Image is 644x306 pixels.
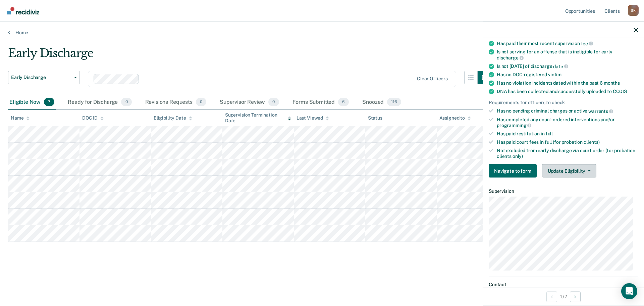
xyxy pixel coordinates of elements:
div: Clear officers [417,76,448,82]
a: Navigate to form link [489,164,539,178]
div: Supervision Termination Date [225,112,291,124]
span: Early Discharge [11,75,71,80]
button: Update Eligibility [542,164,596,178]
div: Last Viewed [297,115,329,121]
span: 6 [338,98,349,106]
span: only) [513,153,523,159]
div: Ready for Discharge [66,95,133,110]
div: Eligibility Date [154,115,192,121]
a: Home [8,30,636,36]
div: Supervisor Review [218,95,280,110]
div: Has paid their most recent supervision [497,40,638,46]
button: Navigate to form [489,164,537,178]
span: CODIS [613,89,627,94]
div: DOC ID [82,115,104,121]
div: Status [368,115,382,121]
span: victim [548,72,561,77]
div: Is not [DATE] of discharge [497,63,638,69]
span: date [553,63,568,69]
button: Next Opportunity [570,291,581,302]
div: Open Intercom Messenger [621,283,637,299]
img: Recidiviz [7,7,39,14]
span: months [604,80,620,86]
span: 0 [268,98,279,106]
button: Previous Opportunity [546,291,557,302]
span: warrants [588,108,613,114]
div: Has no pending criminal charges or active [497,108,638,114]
div: Is not serving for an offense that is ineligible for early [497,49,638,60]
span: 0 [196,98,206,106]
div: Has paid court fees in full (for probation [497,139,638,145]
dt: Contact [489,281,638,287]
div: Snoozed [361,95,402,110]
div: Name [11,115,30,121]
div: Has no DOC-registered [497,72,638,78]
div: Early Discharge [8,46,491,65]
span: fee [581,41,593,46]
button: Profile dropdown button [628,5,639,16]
div: Has no violation incidents dated within the past 6 [497,80,638,86]
span: full [546,131,553,136]
div: 1 / 7 [483,288,644,305]
span: programming [497,123,531,128]
dt: Supervision [489,188,638,194]
div: Has paid restitution in [497,131,638,137]
div: DNA has been collected and successfully uploaded to [497,89,638,94]
span: clients) [584,139,600,144]
div: Forms Submitted [291,95,351,110]
span: 0 [121,98,131,106]
div: Not excluded from early discharge via court order (for probation clients [497,147,638,159]
div: Eligible Now [8,95,56,110]
div: Has completed any court-ordered interventions and/or [497,117,638,128]
div: Assigned to [439,115,471,121]
div: Revisions Requests [144,95,208,110]
div: Requirements for officers to check [489,100,638,105]
span: 7 [44,98,54,106]
div: S K [628,5,639,16]
span: discharge [497,55,524,60]
span: 116 [387,98,401,106]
